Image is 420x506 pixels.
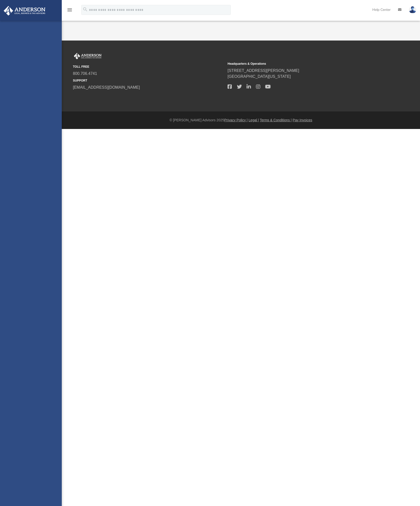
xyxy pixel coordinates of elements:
[62,118,420,123] div: © [PERSON_NAME] Advisors 2025
[73,71,97,76] a: 800.706.4741
[73,64,224,69] small: TOLL FREE
[73,53,103,59] img: Anderson Advisors Platinum Portal
[73,78,224,83] small: SUPPORT
[260,118,292,122] a: Terms & Conditions |
[224,118,248,122] a: Privacy Policy |
[409,6,416,13] img: User Pic
[228,62,379,66] small: Headquarters & Operations
[73,85,140,89] a: [EMAIL_ADDRESS][DOMAIN_NAME]
[249,118,259,122] a: Legal |
[293,118,312,122] a: Pay Invoices
[83,7,88,12] i: search
[228,68,299,73] a: [STREET_ADDRESS][PERSON_NAME]
[2,6,47,16] img: Anderson Advisors Platinum Portal
[67,7,73,13] i: menu
[67,9,73,13] a: menu
[228,74,291,79] a: [GEOGRAPHIC_DATA][US_STATE]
